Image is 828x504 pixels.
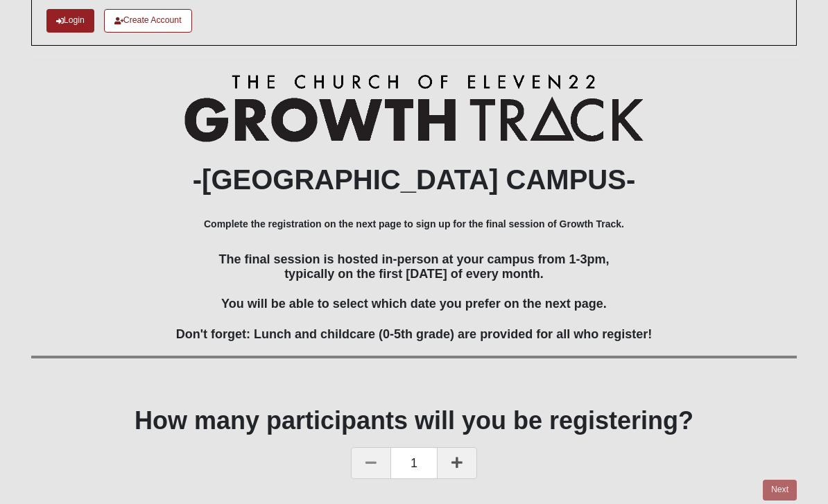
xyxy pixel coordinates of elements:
span: Don't forget: Lunch and childcare (0-5th grade) are provided for all who register! [176,327,652,341]
span: The final session is hosted in-person at your campus from 1-3pm, [218,252,609,266]
span: You will be able to select which date you prefer on the next page. [221,297,607,311]
b: -[GEOGRAPHIC_DATA] CAMPUS- [193,164,636,195]
img: Growth Track Logo [184,74,644,142]
h1: How many participants will you be registering? [31,406,797,435]
b: Complete the registration on the next page to sign up for the final session of Growth Track. [204,218,624,229]
a: Login [46,9,94,32]
span: 1 [391,447,437,479]
span: typically on the first [DATE] of every month. [284,267,544,281]
a: Create Account [104,9,192,32]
